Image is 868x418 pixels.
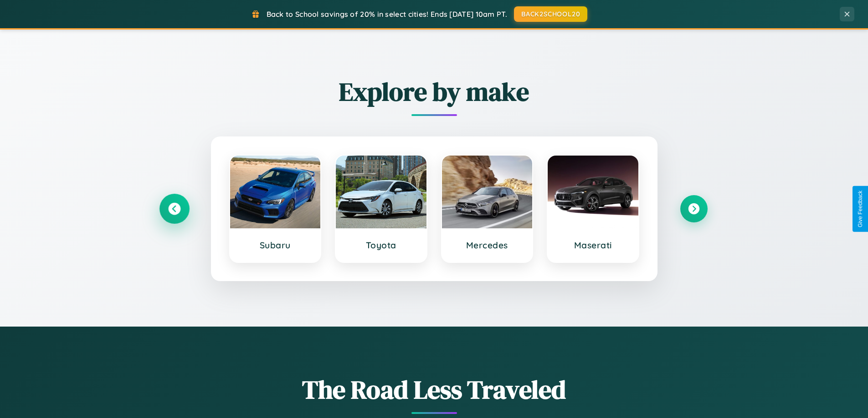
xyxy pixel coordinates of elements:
[239,240,312,251] h3: Subaru
[451,240,524,251] h3: Mercedes
[857,191,863,227] div: Give Feedback
[345,240,417,251] h3: Toyota
[557,240,629,251] h3: Maserati
[161,74,708,109] h2: Explore by make
[514,6,587,22] button: BACK2SCHOOL20
[161,372,708,407] h1: The Road Less Traveled
[267,10,507,19] span: Back to School savings of 20% in select cities! Ends [DATE] 10am PT.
